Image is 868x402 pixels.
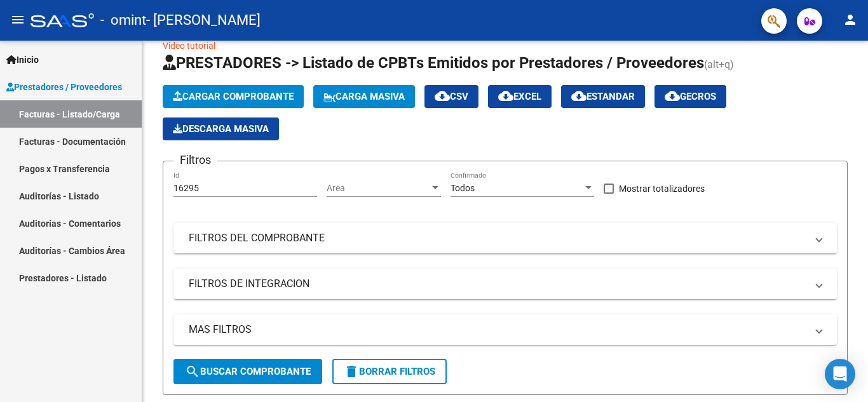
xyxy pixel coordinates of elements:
mat-panel-title: MAS FILTROS [189,323,806,337]
div: Open Intercom Messenger [825,359,855,389]
mat-icon: delete [344,364,359,379]
span: CSV [435,91,468,102]
span: Mostrar totalizadores [619,181,705,196]
button: Borrar Filtros [332,359,447,384]
span: - omint [100,6,146,34]
mat-panel-title: FILTROS DEL COMPROBANTE [189,231,806,245]
span: EXCEL [498,91,541,102]
span: Cargar Comprobante [173,91,294,102]
button: Carga Masiva [313,85,415,108]
mat-panel-title: FILTROS DE INTEGRACION [189,277,806,291]
span: Gecros [665,91,716,102]
mat-icon: cloud_download [571,88,587,104]
span: Estandar [571,91,635,102]
h3: Filtros [173,151,217,169]
span: Todos [451,183,475,193]
mat-expansion-panel-header: MAS FILTROS [173,314,837,345]
a: Video tutorial [163,41,215,51]
span: PRESTADORES -> Listado de CPBTs Emitidos por Prestadores / Proveedores [163,54,704,72]
app-download-masive: Descarga masiva de comprobantes (adjuntos) [163,117,279,140]
span: Descarga Masiva [173,123,269,135]
mat-expansion-panel-header: FILTROS DE INTEGRACION [173,269,837,299]
button: CSV [424,85,478,108]
span: Area [327,183,430,194]
button: Estandar [561,85,645,108]
mat-icon: cloud_download [435,88,450,104]
button: Descarga Masiva [163,117,279,140]
mat-expansion-panel-header: FILTROS DEL COMPROBANTE [173,223,837,253]
button: Gecros [654,85,726,108]
span: Prestadores / Proveedores [6,80,122,94]
span: - [PERSON_NAME] [146,6,261,34]
mat-icon: search [185,364,200,379]
button: Buscar Comprobante [173,359,322,384]
span: Carga Masiva [323,91,405,102]
button: Cargar Comprobante [163,85,304,108]
mat-icon: cloud_download [665,88,680,104]
span: Buscar Comprobante [185,366,311,377]
span: Borrar Filtros [344,366,435,377]
mat-icon: menu [10,12,25,27]
mat-icon: cloud_download [498,88,513,104]
mat-icon: person [843,12,858,27]
span: Inicio [6,53,39,67]
span: (alt+q) [704,58,734,70]
button: EXCEL [488,85,552,108]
